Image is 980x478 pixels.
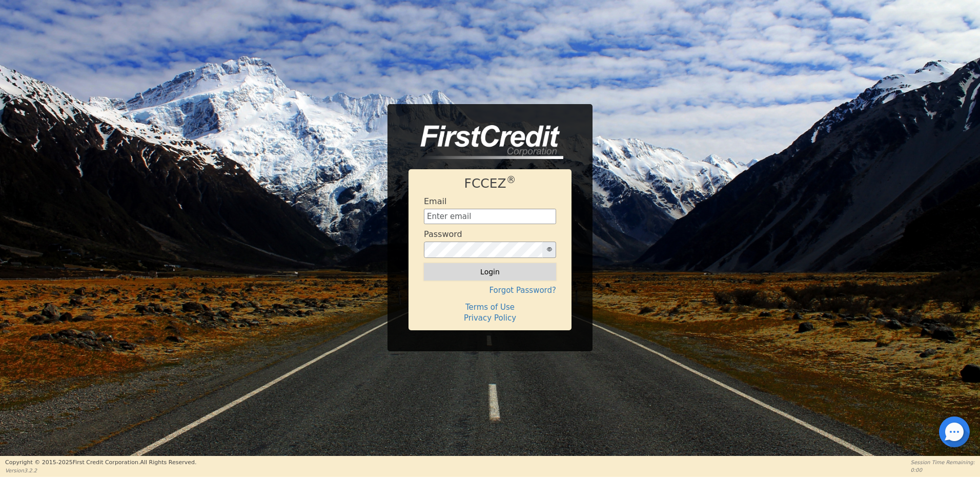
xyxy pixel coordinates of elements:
[424,303,556,312] h4: Terms of Use
[140,459,196,466] span: All Rights Reserved.
[424,209,556,224] input: Enter email
[424,242,543,258] input: password
[424,196,446,206] h4: Email
[424,313,556,323] h4: Privacy Policy
[424,263,556,281] button: Login
[506,174,516,185] sup: ®
[424,229,462,239] h4: Password
[911,466,975,474] p: 0:00
[5,467,196,474] p: Version 3.2.2
[5,459,196,467] p: Copyright © 2015- 2025 First Credit Corporation.
[911,459,975,466] p: Session Time Remaining:
[424,286,556,295] h4: Forgot Password?
[409,125,563,159] img: logo-CMu_cnol.png
[424,176,556,191] h1: FCCEZ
